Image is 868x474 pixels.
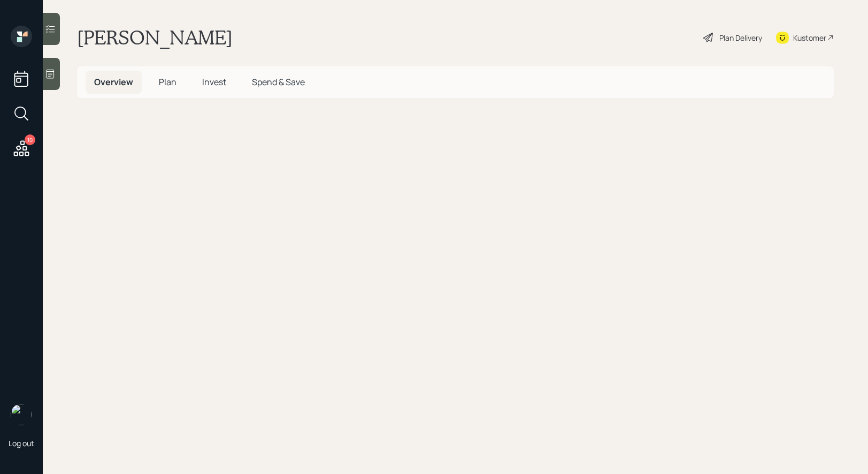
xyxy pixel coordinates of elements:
[159,76,176,88] span: Plan
[719,32,762,43] div: Plan Delivery
[77,26,233,49] h1: [PERSON_NAME]
[202,76,226,88] span: Invest
[9,438,34,448] div: Log out
[252,76,305,88] span: Spend & Save
[94,76,133,88] span: Overview
[11,404,32,425] img: treva-nostdahl-headshot.png
[25,134,35,145] div: 10
[793,32,826,43] div: Kustomer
